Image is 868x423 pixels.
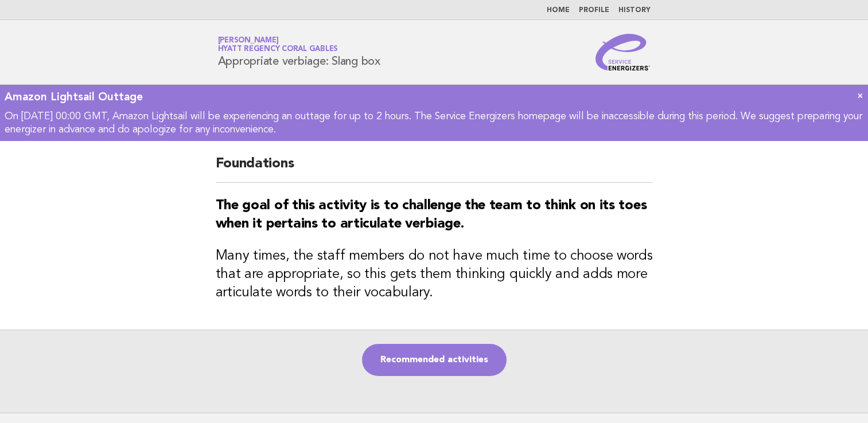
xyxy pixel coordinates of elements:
[5,89,863,104] div: Amazon Lightsail Outtage
[216,155,653,183] h2: Foundations
[218,37,380,67] h1: Appropriate verbiage: Slang box
[547,7,570,14] a: Home
[216,199,647,231] strong: The goal of this activity is to challenge the team to think on its toes when it pertains to artic...
[618,7,651,14] a: History
[5,110,863,137] p: On [DATE] 00:00 GMT, Amazon Lightsail will be experiencing an outtage for up to 2 hours. The Serv...
[218,46,338,53] span: Hyatt Regency Coral Gables
[857,89,863,101] a: ×
[595,34,651,70] img: Service Energizers
[218,37,338,53] a: [PERSON_NAME]Hyatt Regency Coral Gables
[216,247,653,302] h3: Many times, the staff members do not have much time to choose words that are appropriate, so this...
[362,344,507,376] a: Recommended activities
[579,7,609,14] a: Profile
